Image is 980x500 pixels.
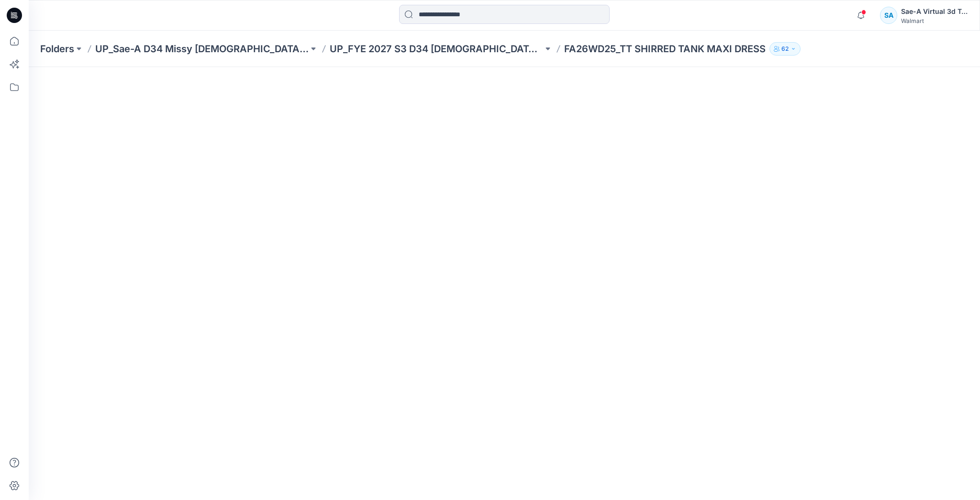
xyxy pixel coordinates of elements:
[564,42,766,56] p: FA26WD25_TT SHIRRED TANK MAXI DRESS
[769,42,801,56] button: 62
[330,42,543,56] a: UP_FYE 2027 S3 D34 [DEMOGRAPHIC_DATA] Dresses
[901,6,968,17] div: Sae-A Virtual 3d Team
[29,67,980,500] iframe: edit-style
[880,7,897,24] div: SA
[95,42,309,56] a: UP_Sae-A D34 Missy [DEMOGRAPHIC_DATA] Dresses
[901,17,968,24] div: Walmart
[781,44,789,54] p: 62
[40,42,74,56] a: Folders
